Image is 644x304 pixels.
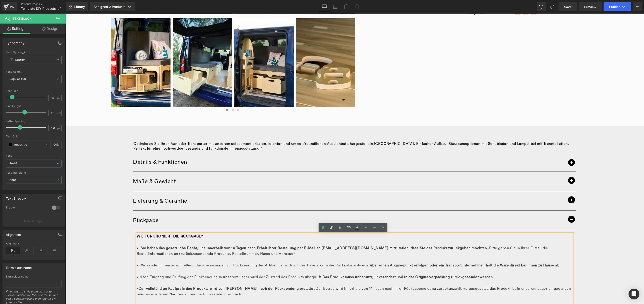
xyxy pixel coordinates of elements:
i: FoldG [10,162,17,165]
span: • [71,273,73,277]
b: Regular 400 [10,77,26,81]
strong: Der vollständige Kaufpreis des Produkts wird von [PERSON_NAME] nach der Rücksendung erstattet. [73,273,250,277]
div: Font Size [6,89,62,93]
div: Text Color [6,135,62,138]
strong: Das Produkt muss unbenutzt, unverändert und in der Originalverpackung zurückgesendet werden. [257,261,428,266]
a: Laptop [330,2,341,11]
div: Font [6,154,62,157]
p: Details & Funktionen [67,146,502,151]
a: Design [34,24,67,34]
div: Extra class name [6,275,62,278]
div: Assigned 2 Products [94,5,132,9]
span: Preview [584,5,596,9]
span: • Sie haben das gesetzliche Recht, uns innerhalb von 14 Tagen nach Erhalt Ihrer Bestellung per E-... [71,232,423,237]
b: None [10,178,17,182]
a: v6 [2,2,17,11]
strong: . [423,232,424,237]
span: px [57,127,61,130]
a: Product Pages [21,2,66,6]
div: Text Transform [6,171,62,174]
img: Camper Ausziehbett selber bauen in nur 2 Stunden [231,5,290,94]
a: Tablet [341,2,352,11]
a: Preview [579,2,602,11]
div: Line Height [6,105,62,108]
a: New Library [66,2,88,11]
div: Letter Spacing [6,120,62,123]
span: em [57,112,61,115]
span: Template DIY Products [21,7,56,10]
div: Font Weight [6,70,62,73]
button: Undo [537,2,546,11]
div: Text Shadow [6,194,26,200]
img: Camper Ausziehbett selber bauen in nur 2 Stunden [107,5,167,94]
a: Desktop [319,2,330,11]
input: Color [14,142,43,147]
button: More [633,2,642,11]
div: Extra class name [6,263,32,270]
div: % [50,141,61,149]
p: Lieferung & Garantie [67,184,456,190]
img: Camper Ausziehbett selber bauen in nur 2 Stunden [46,5,105,94]
p: Optimieren Sie Ihren Van oder Transporter mit unserem selbst montierbaren, leichten und umweltfre... [68,128,511,138]
span: Library [74,5,85,9]
img: Camper Ausziehbett selber bauen in nur 2 Stunden [169,5,228,94]
span: Save [564,5,572,9]
span: Der Betrag wird innerhalb von 14 Tagen nach Ihrer Rückgabemeldung zurückgezahlt, vorausgesetzt, d... [71,273,506,283]
div: Open Intercom Messenger [629,289,639,299]
span: Publish [609,5,620,9]
strong: über einen Abgabepunkt erfolgen oder ein Transportunternehmen holt die Ware direkt bei Ihnen zu H... [305,250,495,254]
b: Custom [15,58,25,62]
b: WIE FUNKTIONIERT DIE RÜCKGABE? [71,221,138,225]
span: • Wir senden Ihnen anschließend die Anweisungen zur Rücksendung der Artikel. Je nach Art des Pake... [71,250,305,254]
button: Publish [604,2,631,11]
div: v6 [9,4,15,10]
p: Rückgabe [67,204,456,210]
div: Typography [6,38,24,45]
div: Enable [6,206,47,211]
p: Maße & Gewicht [67,165,456,171]
p: More settings [24,219,42,223]
div: Alignment [6,242,62,245]
div: Text Styles [6,50,62,54]
button: Redo [548,2,557,11]
span: Text Block [13,17,31,20]
button: More settings [3,216,65,226]
span: px [57,96,61,99]
span: • Nach Eingang und Prüfung der Rücksendung in unserem Lager wird der Zustand des Produkts überprüft. [71,261,257,266]
a: Mobile [352,2,363,11]
div: Alignment [6,230,21,237]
